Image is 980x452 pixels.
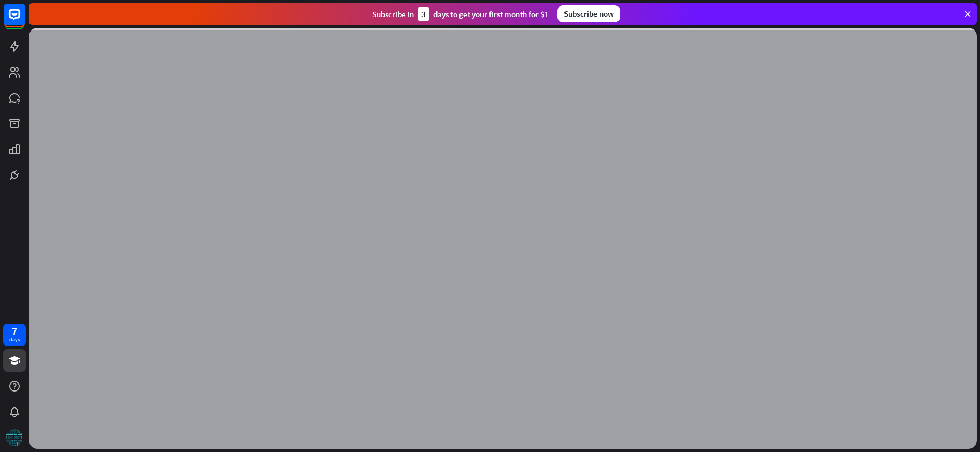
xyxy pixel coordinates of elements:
a: 7 days [3,324,26,346]
div: 7 [12,326,17,336]
div: Subscribe in days to get your first month for $1 [372,7,549,21]
div: days [9,336,20,343]
div: 3 [418,7,429,21]
div: Subscribe now [557,5,620,22]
